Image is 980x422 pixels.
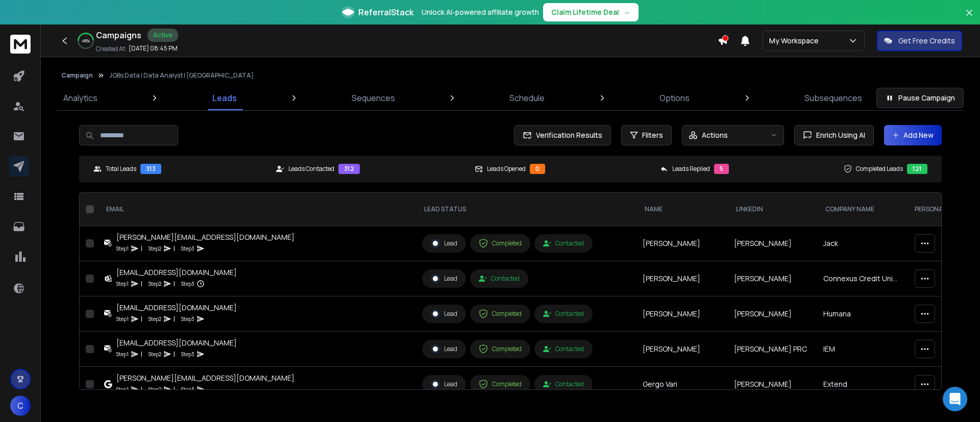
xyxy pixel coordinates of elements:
[543,239,584,247] div: Contacted
[963,6,976,31] button: Close banner
[181,243,194,254] p: Step 3
[174,243,175,254] p: |
[653,86,696,110] a: Options
[181,314,194,324] p: Step 3
[149,349,161,359] p: Step 2
[10,395,31,416] button: C
[431,274,457,283] div: Lead
[141,243,142,254] p: |
[288,165,334,173] p: Leads Contacted
[728,332,817,367] td: [PERSON_NAME] PRC
[817,193,906,226] th: Company Name
[876,88,964,108] button: Pause Campaign
[769,36,823,46] p: My Workspace
[338,164,360,174] div: 312
[141,349,142,359] p: |
[514,125,611,145] button: Verification Results
[212,92,237,104] p: Leads
[149,243,161,254] p: Step 2
[728,296,817,332] td: [PERSON_NAME]
[812,130,865,140] span: Enrich Using AI
[479,275,520,283] div: Contacted
[106,165,136,173] p: Total Leads
[487,165,526,173] p: Leads Opened
[416,193,636,226] th: LEAD STATUS
[636,296,728,332] td: [PERSON_NAME]
[543,345,584,353] div: Contacted
[672,165,710,173] p: Leads Replied
[884,125,942,145] button: Add New
[116,243,129,254] p: Step 1
[148,29,178,42] div: Active
[98,193,416,226] th: EMAIL
[856,165,903,173] p: Completed Leads
[206,86,243,110] a: Leads
[543,310,584,318] div: Contacted
[116,279,129,289] p: Step 1
[431,380,457,389] div: Lead
[636,367,728,402] td: Gergo Vari
[63,92,97,104] p: Analytics
[636,193,728,226] th: NAME
[181,384,194,394] p: Step 3
[431,239,457,248] div: Lead
[728,193,817,226] th: LinkedIn
[116,373,295,383] div: [PERSON_NAME][EMAIL_ADDRESS][DOMAIN_NAME]
[116,338,237,348] div: [EMAIL_ADDRESS][DOMAIN_NAME]
[140,164,161,174] div: 313
[943,387,967,411] div: Open Intercom Messenger
[82,38,90,44] p: 48 %
[116,349,129,359] p: Step 1
[623,7,630,17] span: →
[702,130,728,140] p: Actions
[543,3,639,21] button: Claim Lifetime Deal→
[728,261,817,296] td: [PERSON_NAME]
[174,349,175,359] p: |
[636,332,728,367] td: [PERSON_NAME]
[642,130,663,140] span: Filters
[57,86,104,110] a: Analytics
[898,36,955,46] p: Get Free Credits
[346,86,401,110] a: Sequences
[817,332,906,367] td: IEM
[116,314,129,324] p: Step 1
[817,226,906,261] td: Jack
[352,92,395,104] p: Sequences
[422,7,539,17] p: Unlock AI-powered affiliate growth
[174,384,175,394] p: |
[141,384,142,394] p: |
[804,92,862,104] p: Subsequences
[174,279,175,289] p: |
[61,71,93,80] button: Campaign
[794,125,874,145] button: Enrich Using AI
[149,384,161,394] p: Step 2
[877,31,962,51] button: Get Free Credits
[798,86,868,110] a: Subsequences
[431,309,457,318] div: Lead
[109,71,254,80] p: JOBs Data | Data Analyst | [GEOGRAPHIC_DATA]
[181,349,194,359] p: Step 3
[116,303,237,313] div: [EMAIL_ADDRESS][DOMAIN_NAME]
[817,261,906,296] td: Connexus Credit Union
[129,44,178,53] p: [DATE] 08:45 PM
[479,239,522,248] div: Completed
[116,232,295,242] div: [PERSON_NAME][EMAIL_ADDRESS][DOMAIN_NAME]
[659,92,690,104] p: Options
[503,86,551,110] a: Schedule
[636,261,728,296] td: [PERSON_NAME]
[907,164,927,174] div: 121
[174,314,175,324] p: |
[96,45,127,53] p: Created At:
[530,164,545,174] div: 0
[431,344,457,354] div: Lead
[817,367,906,402] td: Extend
[621,125,672,145] button: Filters
[149,279,161,289] p: Step 2
[479,309,522,318] div: Completed
[543,380,584,388] div: Contacted
[728,226,817,261] td: [PERSON_NAME]
[116,384,129,394] p: Step 1
[479,344,522,354] div: Completed
[149,314,161,324] p: Step 2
